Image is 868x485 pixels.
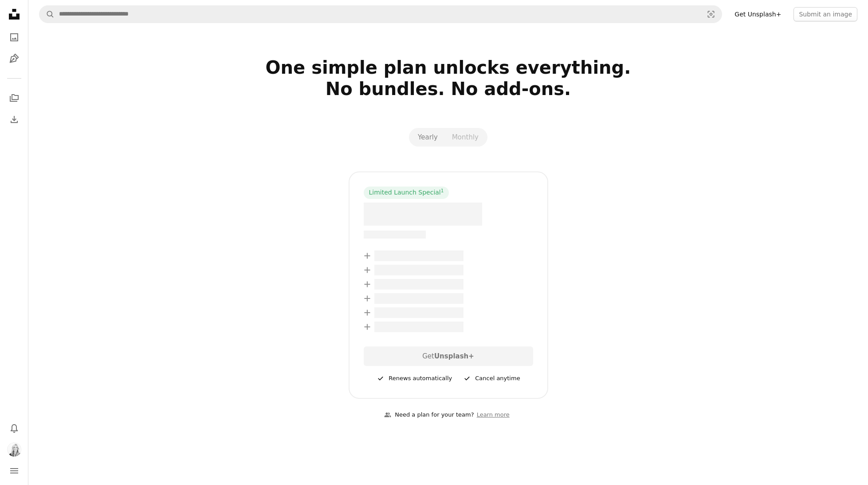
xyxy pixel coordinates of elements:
[384,410,474,420] div: Need a plan for your team?
[7,442,21,457] img: Avatar of user Sheryl Weller
[163,57,734,121] h2: One simple plan unlocks everything. No bundles. No add-ons.
[474,408,512,422] a: Learn more
[729,7,786,21] a: Get Unsplash+
[374,322,463,332] span: – –––– –––– ––– ––– –––– ––––
[364,203,483,226] span: – –––– ––––.
[700,6,722,23] button: Visual search
[5,441,23,458] button: Profile
[374,279,463,290] span: – –––– –––– ––– ––– –––– ––––
[5,111,23,128] a: Download History
[463,373,520,384] div: Cancel anytime
[5,89,23,107] a: Collections
[374,293,463,304] span: – –––– –––– ––– ––– –––– ––––
[5,28,23,46] a: Photos
[441,188,444,193] sup: 1
[439,188,446,197] a: 1
[374,250,463,261] span: – –––– –––– ––– ––– –––– ––––
[364,187,449,199] div: Limited Launch Special
[364,231,426,239] span: –– –––– –––– –––– ––
[5,419,23,437] button: Notifications
[5,462,23,480] button: Menu
[39,5,722,23] form: Find visuals sitewide
[5,5,23,25] a: Home — Unsplash
[434,352,474,360] strong: Unsplash+
[411,130,445,145] button: Yearly
[364,346,533,366] div: Get
[374,265,463,275] span: – –––– –––– ––– ––– –––– ––––
[445,130,486,145] button: Monthly
[793,7,857,21] button: Submit an image
[376,373,452,384] div: Renews automatically
[5,50,23,68] a: Illustrations
[374,307,463,318] span: – –––– –––– ––– ––– –––– ––––
[39,6,55,23] button: Search Unsplash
